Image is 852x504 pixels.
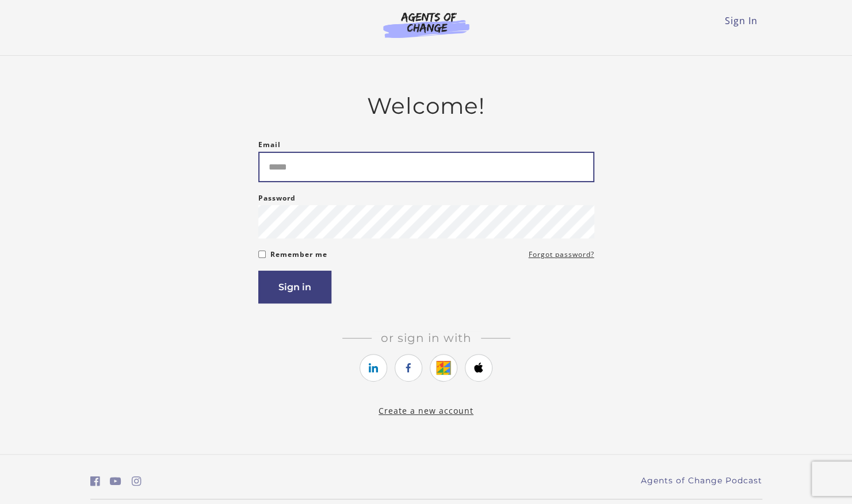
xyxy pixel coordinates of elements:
[90,473,100,490] a: https://www.facebook.com/groups/aswbtestprep (Open in a new window)
[258,93,594,120] h2: Welcome!
[132,473,142,490] a: https://www.instagram.com/agentsofchangeprep/ (Open in a new window)
[379,405,473,416] a: Create a new account
[110,473,121,490] a: https://www.youtube.com/c/AgentsofChangeTestPrepbyMeaganMitchell (Open in a new window)
[725,14,758,27] a: Sign In
[270,248,327,261] label: Remember me
[360,354,387,382] a: https://courses.thinkific.com/users/auth/linkedin?ss%5Breferral%5D=&ss%5Buser_return_to%5D=&ss%5B...
[258,138,281,152] label: Email
[641,475,762,487] a: Agents of Change Podcast
[110,476,121,487] i: https://www.youtube.com/c/AgentsofChangeTestPrepbyMeaganMitchell (Open in a new window)
[529,248,594,261] a: Forgot password?
[258,191,296,205] label: Password
[430,354,457,382] a: https://courses.thinkific.com/users/auth/google?ss%5Breferral%5D=&ss%5Buser_return_to%5D=&ss%5Bvi...
[132,476,142,487] i: https://www.instagram.com/agentsofchangeprep/ (Open in a new window)
[395,354,422,382] a: https://courses.thinkific.com/users/auth/facebook?ss%5Breferral%5D=&ss%5Buser_return_to%5D=&ss%5B...
[372,331,481,345] span: Or sign in with
[90,476,100,487] i: https://www.facebook.com/groups/aswbtestprep (Open in a new window)
[465,354,492,382] a: https://courses.thinkific.com/users/auth/apple?ss%5Breferral%5D=&ss%5Buser_return_to%5D=&ss%5Bvis...
[258,271,331,303] button: Sign in
[371,11,482,38] img: Agents of Change Logo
